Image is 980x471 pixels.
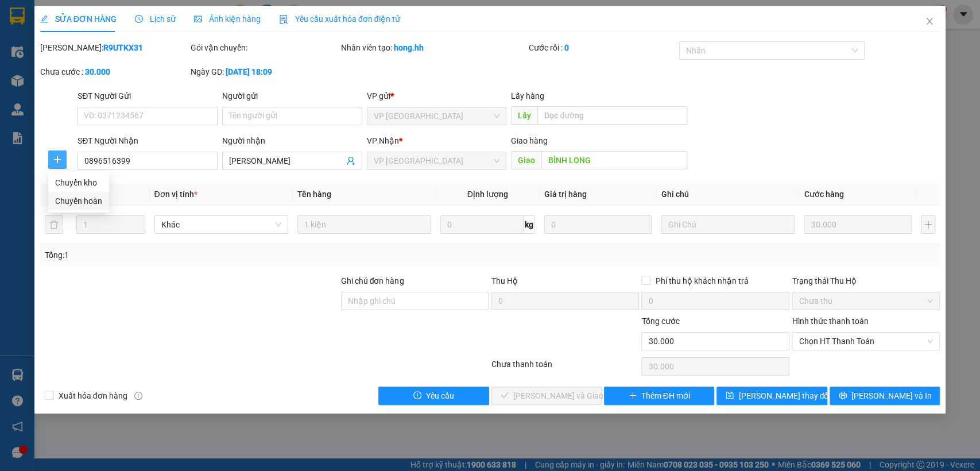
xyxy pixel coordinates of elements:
[925,17,934,26] span: close
[40,65,188,78] div: Chưa cước :
[716,387,827,405] button: save[PERSON_NAME] thay đổi
[491,387,602,405] button: check[PERSON_NAME] và Giao hàng
[537,106,687,125] input: Dọc đường
[346,156,355,165] span: user-add
[792,316,868,326] label: Hình thức thanh toán
[134,10,251,37] div: VP [GEOGRAPHIC_DATA]
[656,183,799,206] th: Ghi chú
[341,292,489,310] input: Ghi chú đơn hàng
[426,389,454,402] span: Yêu cầu
[913,6,946,38] button: Close
[541,151,687,169] input: Dọc đường
[367,136,399,145] span: VP Nhận
[921,215,935,234] button: plus
[151,53,240,74] span: sieu thi eon
[564,43,569,52] b: 0
[222,134,362,147] div: Người nhận
[45,215,63,234] button: delete
[604,387,714,405] button: plusThêm ĐH mới
[10,11,28,23] span: Gửi:
[134,11,162,23] span: Nhận:
[103,43,143,52] b: R9UTKX31
[544,215,652,234] input: 0
[48,150,67,169] button: plus
[78,90,218,102] div: SĐT Người Gửi
[629,391,637,400] span: plus
[135,14,176,24] span: Lịch sử
[133,83,149,95] span: CC :
[726,391,734,400] span: save
[55,195,102,207] span: Chuyển hoàn
[134,392,142,400] span: info-circle
[367,90,507,102] div: VP gửi
[641,389,690,402] span: Thêm ĐH mới
[374,107,500,125] span: VP Sài Gòn
[511,151,541,169] span: Giao
[792,275,940,287] div: Trạng thái Thu Hộ
[830,387,940,405] button: printer[PERSON_NAME] và In
[78,134,218,147] div: SĐT Người Nhận
[226,67,272,76] b: [DATE] 18:09
[738,389,830,402] span: [PERSON_NAME] thay đổi
[279,14,400,24] span: Yêu cầu xuất hóa đơn điện tử
[85,67,110,76] b: 30.000
[650,275,753,287] span: Phí thu hộ khách nhận trả
[490,358,641,378] div: Chưa thanh toán
[297,215,431,234] input: VD: Bàn, Ghế
[341,41,526,54] div: Nhân viên tạo:
[851,389,932,402] span: [PERSON_NAME] và In
[544,190,587,199] span: Giá trị hàng
[134,37,251,53] div: 0986706470
[45,249,379,261] div: Tổng: 1
[135,15,143,23] span: clock-circle
[467,190,508,199] span: Định lượng
[161,216,281,233] span: Khác
[661,215,795,234] input: Ghi Chú
[49,155,66,164] span: plus
[799,292,933,310] span: Chưa thu
[10,10,126,37] div: VP [GEOGRAPHIC_DATA]
[194,15,202,23] span: picture
[191,65,339,78] div: Ngày GD:
[297,190,331,199] span: Tên hàng
[799,333,933,350] span: Chọn HT Thanh Toán
[491,276,517,285] span: Thu Hộ
[524,215,535,234] span: kg
[394,43,424,52] b: hong.hh
[804,215,912,234] input: 0
[529,41,677,54] div: Cước rồi :
[511,136,548,145] span: Giao hàng
[40,14,117,24] span: SỬA ĐƠN HÀNG
[641,316,679,326] span: Tổng cước
[134,60,151,72] span: DĐ:
[55,176,102,189] span: Chuyển kho
[54,389,132,402] span: Xuất hóa đơn hàng
[222,90,362,102] div: Người gửi
[279,15,288,24] img: icon
[133,80,252,96] div: 30.000
[154,190,197,199] span: Đơn vị tính
[378,387,489,405] button: exclamation-circleYêu cầu
[511,106,537,125] span: Lấy
[40,15,48,23] span: edit
[374,152,500,169] span: VP Lộc Ninh
[413,391,421,400] span: exclamation-circle
[511,91,544,101] span: Lấy hàng
[194,14,261,24] span: Ảnh kiện hàng
[40,41,188,54] div: [PERSON_NAME]:
[839,391,847,400] span: printer
[341,276,404,285] label: Ghi chú đơn hàng
[191,41,339,54] div: Gói vận chuyển:
[804,190,843,199] span: Cước hàng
